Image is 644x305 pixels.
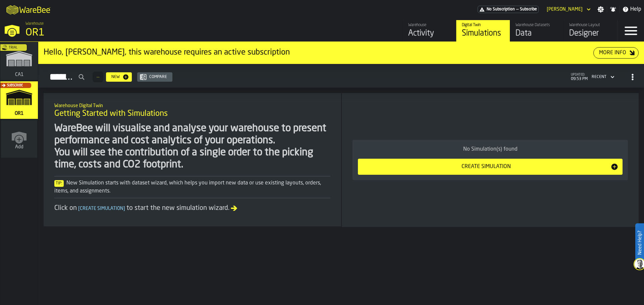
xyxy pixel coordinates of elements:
[0,43,38,81] a: link-to-/wh/i/76e2a128-1b54-4d66-80d4-05ae4c277723/simulations
[109,75,122,79] div: New
[97,75,99,79] span: —
[569,23,612,27] div: Warehouse Layout
[592,75,606,79] div: DropdownMenuValue-4
[595,6,607,13] label: button-toggle-Settings
[54,180,64,187] span: Tip:
[77,206,126,211] span: Create Simulation
[462,28,504,39] div: Simulations
[516,23,558,27] div: Warehouse Datasets
[342,93,639,227] div: ItemListCard-
[510,20,563,42] a: link-to-/wh/i/02d92962-0f11-4133-9763-7cb092bceeef/data
[636,224,643,261] label: Need Help?
[593,47,639,59] button: button-More Info
[596,49,629,57] div: More Info
[15,144,23,150] span: Add
[589,73,616,81] div: DropdownMenuValue-4
[478,6,539,13] div: Menu Subscription
[1,120,37,159] a: link-to-/wh/new
[78,206,80,211] span: [
[571,73,588,77] span: updated:
[563,20,617,42] a: link-to-/wh/i/02d92962-0f11-4133-9763-7cb092bceeef/designer
[7,84,23,87] span: Subscribe
[54,179,330,195] div: New Simulation starts with dataset wizard, which helps you import new data or use existing layout...
[54,102,330,108] h2: Sub Title
[456,20,510,42] a: link-to-/wh/i/02d92962-0f11-4133-9763-7cb092bceeef/simulations
[402,20,456,42] a: link-to-/wh/i/02d92962-0f11-4133-9763-7cb092bceeef/feed/
[547,7,583,12] div: DropdownMenuValue-Gregg Arment
[478,6,539,13] a: link-to-/wh/i/02d92962-0f11-4133-9763-7cb092bceeef/pricing/
[618,20,644,42] label: button-toggle-Menu
[630,5,641,13] span: Help
[516,7,519,12] span: —
[137,72,172,82] button: button-Compare
[358,145,623,153] div: No Simulation(s) found
[49,98,336,123] div: title-Getting Started with Simulations
[90,72,106,82] div: ButtonLoadMore-Load More-Prev-First-Last
[358,159,623,175] button: button-Create Simulation
[54,204,330,213] div: Click on to start the new simulation wizard.
[25,21,44,26] span: Warehouse
[25,27,207,39] div: OR1
[520,7,537,12] span: Subscribe
[123,206,125,211] span: ]
[408,28,451,39] div: Activity
[569,28,612,39] div: Designer
[38,42,644,64] div: ItemListCard-
[38,64,644,88] h2: button-Simulations
[607,6,619,13] label: button-toggle-Notifications
[106,72,132,82] button: button-New
[462,23,504,27] div: Digital Twin
[362,163,610,171] div: Create Simulation
[44,47,593,58] div: Hello, [PERSON_NAME], this warehouse requires an active subscription
[516,28,558,39] div: Data
[9,46,17,50] span: Trial
[408,23,451,27] div: Warehouse
[487,7,515,12] span: No Subscription
[571,77,588,81] span: 09:53 PM
[147,75,170,79] div: Compare
[544,5,592,13] div: DropdownMenuValue-Gregg Arment
[54,123,330,171] div: WareBee will visualise and analyse your warehouse to present performance and cost analytics of yo...
[44,93,341,226] div: ItemListCard-
[0,81,38,120] a: link-to-/wh/i/02d92962-0f11-4133-9763-7cb092bceeef/simulations
[54,108,168,119] span: Getting Started with Simulations
[620,5,644,13] label: button-toggle-Help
